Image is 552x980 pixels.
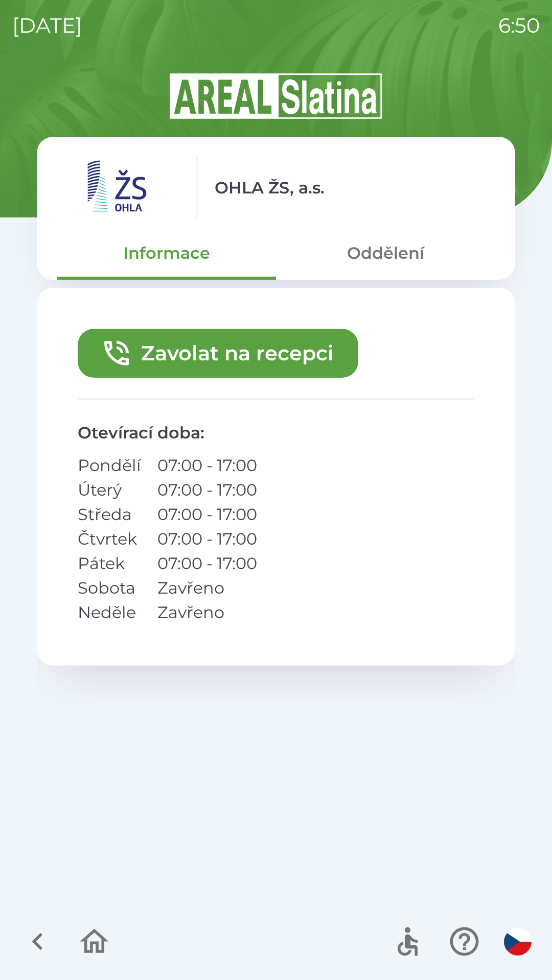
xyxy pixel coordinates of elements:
[78,527,141,551] p: Čtvrtek
[215,176,325,200] p: OHLA ŽS, a.s.
[78,502,141,527] p: Středa
[78,421,474,445] p: Otevírací doba :
[157,600,257,625] p: Zavřeno
[157,478,257,502] p: 07:00 - 17:00
[157,576,257,600] p: Zavřeno
[78,551,141,576] p: Pátek
[37,71,515,120] img: Logo
[78,478,141,502] p: Úterý
[498,10,540,41] p: 6:50
[78,576,141,600] p: Sobota
[157,527,257,551] p: 07:00 - 17:00
[57,235,276,272] button: Informace
[157,551,257,576] p: 07:00 - 17:00
[276,235,495,272] button: Oddělení
[78,600,141,625] p: Neděle
[57,157,180,218] img: 95230cbc-907d-4dce-b6ee-20bf32430970.png
[12,10,82,41] p: [DATE]
[504,928,532,955] img: cs flag
[78,453,141,478] p: Pondělí
[78,329,358,378] button: Zavolat na recepci
[157,453,257,478] p: 07:00 - 17:00
[157,502,257,527] p: 07:00 - 17:00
